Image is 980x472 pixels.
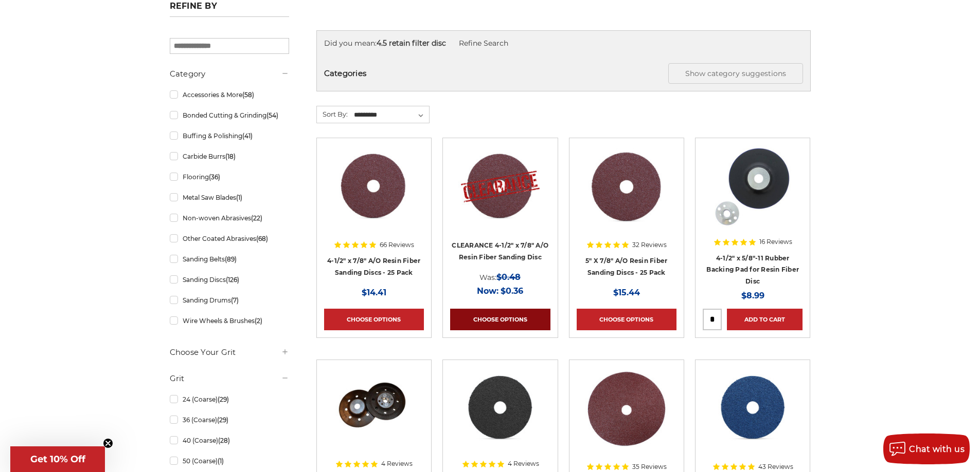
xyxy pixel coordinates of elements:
[170,431,289,449] a: 40 (Coarse)
[450,145,550,245] a: CLEARANCE 4-1/2" x 7/8" A/O Resin Fiber Sanding Disc
[577,367,676,467] a: 7 inch aluminum oxide resin fiber disc
[218,437,230,444] span: (28)
[703,367,803,467] a: 4-1/2" zirc resin fiber disc
[170,168,289,186] a: Flooring
[170,209,289,227] a: Non-woven Abrasives
[225,153,236,160] span: (18)
[909,444,965,454] span: Chat with us
[450,270,550,284] div: Was:
[256,235,268,242] span: (68)
[459,367,542,449] img: 4.5 Inch Silicon Carbide Resin Fiber Discs
[585,367,668,449] img: 7 inch aluminum oxide resin fiber disc
[30,454,85,465] span: Get 10% Off
[103,438,113,448] button: Close teaser
[10,446,105,472] div: Get 10% OffClose teaser
[324,63,803,84] h5: Categories
[324,309,424,330] a: Choose Options
[711,145,794,228] img: 4-1/2" Resin Fiber Disc Backing Pad Flexible Rubber
[218,395,229,403] span: (29)
[501,286,523,296] span: $0.36
[380,242,414,248] span: 66 Reviews
[452,241,548,261] a: CLEARANCE 4-1/2" x 7/8" A/O Resin Fiber Sanding Disc
[170,106,289,124] a: Bonded Cutting & Grinding
[450,309,550,330] a: Choose Options
[458,145,542,228] img: CLEARANCE 4-1/2" x 7/8" A/O Resin Fiber Sanding Disc
[170,250,289,268] a: Sanding Belts
[362,288,386,297] span: $14.41
[668,63,803,84] button: Show category suggestions
[170,230,289,248] a: Other Coated Abrasives
[613,288,640,297] span: $15.44
[741,291,764,300] span: $8.99
[170,312,289,330] a: Wire Wheels & Brushes
[170,271,289,289] a: Sanding Discs
[255,317,262,325] span: (2)
[170,291,289,309] a: Sanding Drums
[632,242,667,248] span: 32 Reviews
[332,145,416,228] img: 4.5 inch resin fiber disc
[706,254,799,285] a: 4-1/2" x 5/8"-11 Rubber Backing Pad for Resin Fiber Disc
[231,296,239,304] span: (7)
[170,86,289,104] a: Accessories & More
[324,367,424,467] a: 4.5 inch ribbed thermo plastic resin fiber disc backing pad
[170,188,289,206] a: Metal Saw Blades
[459,39,508,48] a: Refine Search
[170,1,289,17] h5: Refine by
[585,257,667,276] a: 5" X 7/8" A/O Resin Fiber Sanding Discs - 25 Pack
[711,367,794,449] img: 4-1/2" zirc resin fiber disc
[324,145,424,245] a: 4.5 inch resin fiber disc
[327,257,420,276] a: 4-1/2" x 7/8" A/O Resin Fiber Sanding Discs - 25 Pack
[577,145,676,245] a: 5 inch aluminum oxide resin fiber disc
[577,309,676,330] a: Choose Options
[236,194,242,201] span: (1)
[170,411,289,429] a: 36 (Coarse)
[727,309,803,330] a: Add to Cart
[632,464,667,470] span: 35 Reviews
[758,464,793,470] span: 43 Reviews
[170,372,289,385] h5: Grit
[170,346,289,358] h5: Choose Your Grit
[450,367,550,467] a: 4.5 Inch Silicon Carbide Resin Fiber Discs
[703,145,803,245] a: 4-1/2" Resin Fiber Disc Backing Pad Flexible Rubber
[170,127,289,145] a: Buffing & Polishing
[242,91,254,99] span: (58)
[352,107,429,123] select: Sort By:
[324,38,803,49] div: Did you mean:
[170,452,289,470] a: 50 (Coarse)
[218,457,224,465] span: (1)
[332,367,415,449] img: 4.5 inch ribbed thermo plastic resin fiber disc backing pad
[170,147,289,165] a: Carbide Burrs
[209,173,220,181] span: (36)
[170,390,289,408] a: 24 (Coarse)
[317,106,348,122] label: Sort By:
[477,286,498,296] span: Now:
[242,132,253,140] span: (41)
[170,68,289,80] h5: Category
[225,255,237,263] span: (89)
[226,276,239,284] span: (126)
[251,214,262,222] span: (22)
[883,433,970,464] button: Chat with us
[266,111,278,119] span: (54)
[585,145,668,228] img: 5 inch aluminum oxide resin fiber disc
[217,416,228,424] span: (29)
[496,272,521,282] span: $0.48
[377,39,446,48] strong: 4.5 retain filter disc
